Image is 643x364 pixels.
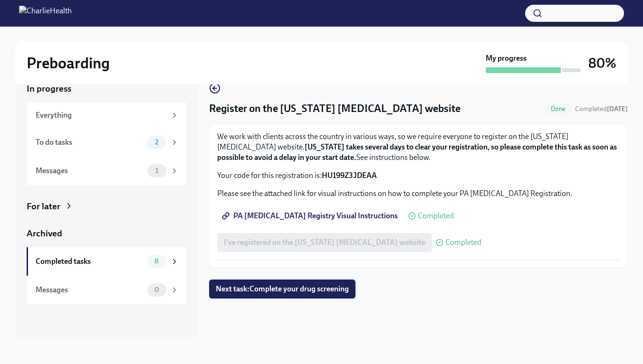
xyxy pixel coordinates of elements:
[36,166,144,176] div: Messages
[217,206,404,225] a: PA [MEDICAL_DATA] Registry Visual Instructions
[19,6,72,21] img: CharlieHealth
[36,285,144,295] div: Messages
[27,227,186,240] a: Archived
[445,239,481,246] span: Completed
[217,142,617,162] strong: [US_STATE] takes several days to clear your registration, so please complete this task as soon as...
[545,105,571,112] span: Done
[36,256,144,267] div: Completed tasks
[27,157,186,185] a: Messages1
[27,200,186,213] a: For later
[575,105,628,113] span: Completed
[217,170,620,181] p: Your code for this registration is:
[149,139,164,146] span: 2
[27,83,186,95] a: In progress
[27,128,186,157] a: To do tasks2
[217,131,620,163] p: We work with clients across the country in various ways, so we require everyone to register on th...
[607,105,628,113] strong: [DATE]
[27,103,186,128] a: Everything
[588,55,616,72] h3: 80%
[149,258,164,265] span: 8
[209,280,355,299] button: Next task:Complete your drug screening
[575,104,628,113] span: September 25th, 2025 20:12
[27,247,186,276] a: Completed tasks8
[150,167,164,174] span: 1
[27,276,186,304] a: Messages0
[27,200,60,213] div: For later
[209,102,461,116] h4: Register on the [US_STATE] [MEDICAL_DATA] website
[322,171,377,180] strong: HU199Z3JDEAA
[27,54,110,73] h2: Preboarding
[217,188,620,199] p: Please see the attached link for visual instructions on how to complete your PA [MEDICAL_DATA] Re...
[36,110,166,121] div: Everything
[224,211,398,221] span: PA [MEDICAL_DATA] Registry Visual Instructions
[149,286,165,293] span: 0
[486,53,527,64] strong: My progress
[418,212,454,220] span: Completed
[36,137,144,148] div: To do tasks
[216,284,349,294] span: Next task : Complete your drug screening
